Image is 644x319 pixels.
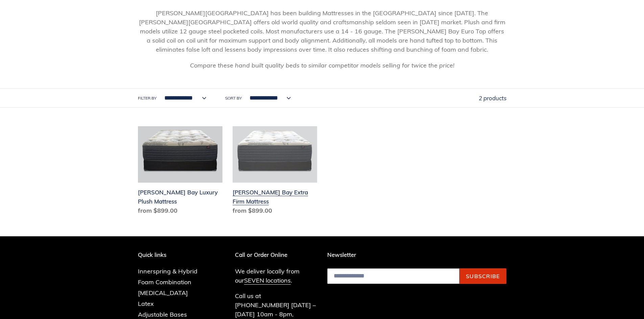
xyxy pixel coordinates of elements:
a: Chadwick Bay Luxury Plush Mattress [138,126,222,218]
input: Email address [327,268,459,284]
a: Latex [138,300,154,308]
p: Quick links [138,251,208,258]
button: Subscribe [459,268,506,284]
a: Innerspring & Hybrid [138,267,197,275]
label: Filter by [138,95,157,101]
a: [MEDICAL_DATA] [138,289,188,297]
span: Subscribe [466,273,500,280]
em: Compare these hand built quality beds to similar competitor models selling for twice the price! [190,61,454,69]
p: We deliver locally from our . [235,267,317,285]
p: Newsletter [327,251,506,258]
a: Foam Combination [138,278,191,286]
a: Chadwick Bay Extra Firm Mattress [233,126,317,218]
span: 2 products [479,95,506,102]
a: SEVEN locations [244,276,291,285]
p: [PERSON_NAME][GEOGRAPHIC_DATA] has been building Mattresses in the [GEOGRAPHIC_DATA] since [DATE]... [138,8,506,54]
a: Adjustable Bases [138,311,187,318]
p: Call or Order Online [235,251,317,258]
label: Sort by [225,95,242,101]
